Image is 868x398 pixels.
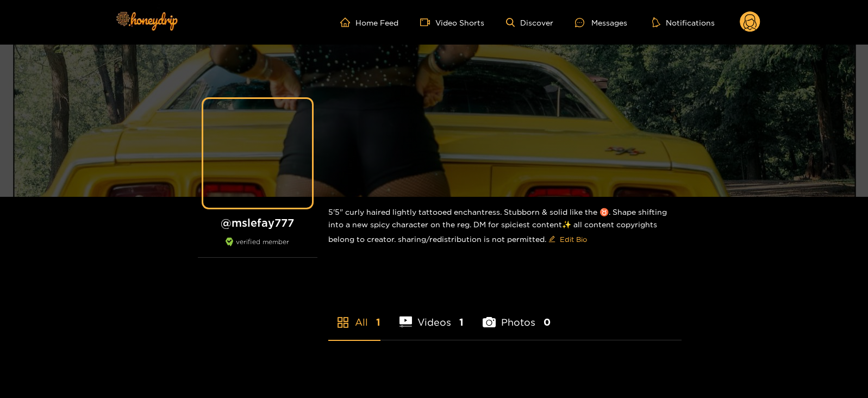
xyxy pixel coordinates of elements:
button: editEdit Bio [546,231,589,248]
span: 1 [459,315,464,329]
span: 1 [376,315,380,329]
li: Photos [483,291,551,340]
button: Notifications [649,17,718,28]
li: Videos [399,291,464,340]
a: Home Feed [340,17,398,27]
a: Discover [506,18,553,27]
span: video-camera [420,17,435,27]
li: All [328,291,380,340]
h1: @ mslefay777 [198,216,317,229]
div: Messages [575,16,627,29]
a: Video Shorts [420,17,484,27]
div: 5'5" curly haired lightly tattooed enchantress. Stubborn & solid like the ♉️. Shape shifting into... [328,197,682,257]
span: home [340,17,355,27]
span: edit [548,235,555,244]
span: 0 [544,315,551,329]
span: Edit Bio [560,234,587,245]
span: appstore [336,316,349,329]
div: verified member [198,238,317,258]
